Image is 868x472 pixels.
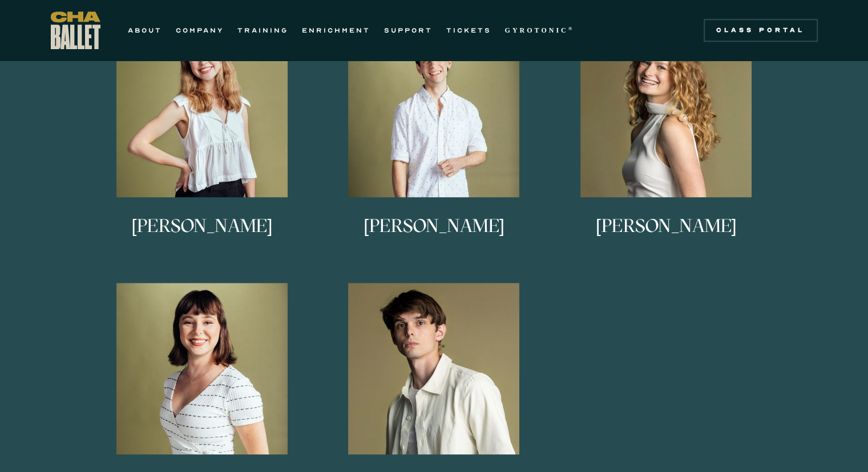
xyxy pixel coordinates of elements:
[51,11,100,49] a: home
[505,23,575,37] a: GYROTONIC®
[176,23,224,37] a: COMPANY
[364,217,504,254] h3: [PERSON_NAME]
[596,217,737,254] h3: [PERSON_NAME]
[505,26,568,34] strong: GYROTONIC
[446,23,491,37] a: TICKETS
[302,23,370,37] a: ENRICHMENT
[704,19,818,42] a: Class Portal
[237,23,288,37] a: TRAINING
[324,26,544,266] a: [PERSON_NAME]
[128,23,162,37] a: ABOUT
[131,217,272,254] h3: [PERSON_NAME]
[568,26,575,31] sup: ®
[710,26,811,35] div: Class Portal
[384,23,433,37] a: SUPPORT
[92,26,313,266] a: [PERSON_NAME]
[556,26,777,266] a: [PERSON_NAME]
